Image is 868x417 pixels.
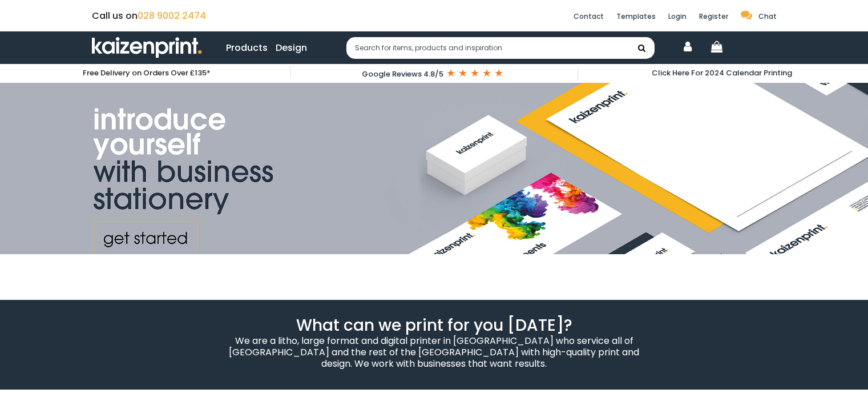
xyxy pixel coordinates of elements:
[229,334,639,370] span: We are a litho, large format and digital printer in [GEOGRAPHIC_DATA] who service all of [GEOGRAP...
[758,11,777,21] span: Chat
[296,320,572,335] strong: What can we print for you [DATE]?
[668,11,687,21] a: Login
[92,37,202,58] img: Kaizen Print - We print for businesses who want results!
[226,41,268,55] a: Products
[3,67,290,79] div: Free Delivery on Orders Over £135*
[92,31,202,64] a: Kaizen Print - We print for businesses who want results!
[574,11,604,21] a: Contact
[362,69,506,79] a: Google Reviews 4.8/5
[138,9,206,22] a: 028 9002 2474
[741,11,777,21] a: Chat
[92,9,309,23] div: Call us on
[616,11,656,21] a: Templates
[276,41,307,55] a: Design
[699,11,728,21] a: Register
[652,67,792,78] a: Click Here For 2024 Calendar Printing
